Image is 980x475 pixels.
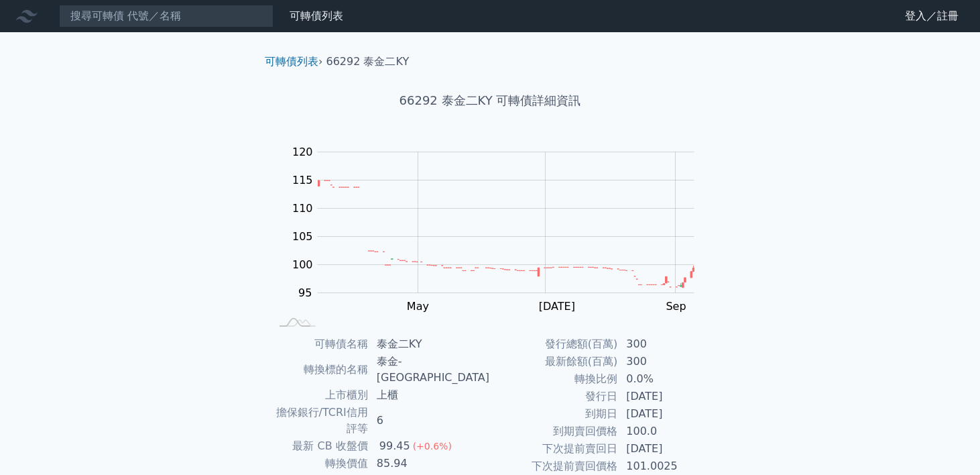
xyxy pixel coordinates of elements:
[292,202,313,215] tspan: 110
[369,455,490,472] td: 85.94
[407,300,429,313] tspan: May
[894,5,969,27] a: 登入／註冊
[292,174,313,187] tspan: 115
[618,405,710,423] td: [DATE]
[377,438,413,454] div: 99.45
[369,404,490,437] td: 6
[265,55,318,68] a: 可轉債列表
[413,441,452,452] span: (+0.6%)
[618,440,710,458] td: [DATE]
[490,440,618,458] td: 下次提前賣回日
[270,335,369,353] td: 可轉債名稱
[618,458,710,475] td: 101.0025
[490,388,618,405] td: 發行日
[270,404,369,437] td: 擔保銀行/TCRI信用評等
[666,300,686,313] tspan: Sep
[286,146,715,313] g: Chart
[59,5,273,28] input: 搜尋可轉債 代號／名稱
[618,423,710,440] td: 100.0
[290,9,343,22] a: 可轉債列表
[292,230,313,243] tspan: 105
[369,353,490,386] td: 泰金-[GEOGRAPHIC_DATA]
[490,353,618,370] td: 最新餘額(百萬)
[292,146,313,158] tspan: 120
[539,300,575,313] tspan: [DATE]
[298,286,312,299] tspan: 95
[490,423,618,440] td: 到期賣回價格
[618,370,710,388] td: 0.0%
[490,335,618,353] td: 發行總額(百萬)
[490,370,618,388] td: 轉換比例
[292,258,313,271] tspan: 100
[490,405,618,423] td: 到期日
[270,437,369,455] td: 最新 CB 收盤價
[270,386,369,404] td: 上市櫃別
[326,54,410,70] li: 66292 泰金二KY
[254,91,726,110] h1: 66292 泰金二KY 可轉債詳細資訊
[618,335,710,353] td: 300
[265,54,322,70] li: ›
[369,386,490,404] td: 上櫃
[270,455,369,472] td: 轉換價值
[618,388,710,405] td: [DATE]
[490,458,618,475] td: 下次提前賣回價格
[318,180,694,288] g: Series
[369,335,490,353] td: 泰金二KY
[270,353,369,386] td: 轉換標的名稱
[618,353,710,370] td: 300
